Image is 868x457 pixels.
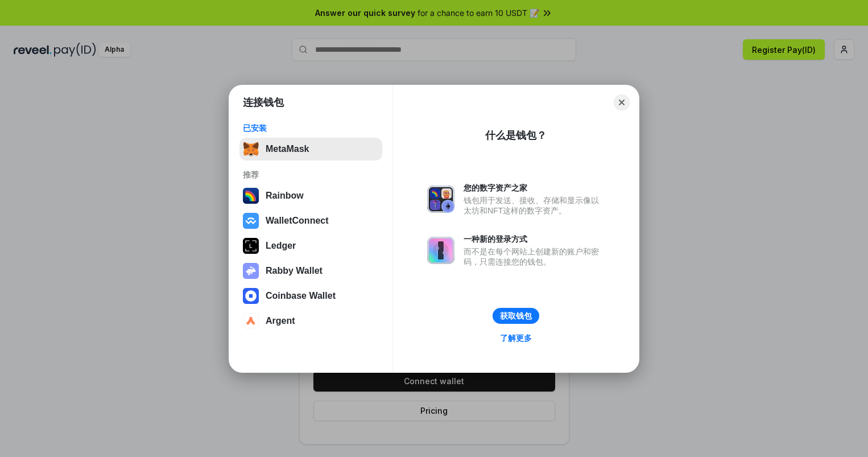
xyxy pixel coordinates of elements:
button: Rabby Wallet [239,260,382,282]
div: Argent [266,316,295,326]
div: 获取钱包 [500,311,532,321]
div: Coinbase Wallet [266,291,336,301]
div: 什么是钱包？ [485,129,547,142]
button: Close [614,94,630,110]
div: 了解更多 [500,333,532,343]
img: svg+xml,%3Csvg%20xmlns%3D%22http%3A%2F%2Fwww.w3.org%2F2000%2Fsvg%22%20fill%3D%22none%22%20viewBox... [427,237,454,264]
img: svg+xml,%3Csvg%20width%3D%22120%22%20height%3D%22120%22%20viewBox%3D%220%200%20120%20120%22%20fil... [243,188,259,204]
div: 一种新的登录方式 [464,234,605,244]
button: 获取钱包 [493,308,539,324]
div: 您的数字资产之家 [464,183,605,193]
a: 了解更多 [493,331,539,345]
img: svg+xml,%3Csvg%20fill%3D%22none%22%20height%3D%2233%22%20viewBox%3D%220%200%2035%2033%22%20width%... [243,141,259,157]
div: 推荐 [243,170,379,180]
img: svg+xml,%3Csvg%20width%3D%2228%22%20height%3D%2228%22%20viewBox%3D%220%200%2028%2028%22%20fill%3D... [243,313,259,329]
div: Ledger [266,241,296,251]
div: 而不是在每个网站上创建新的账户和密码，只需连接您的钱包。 [464,246,605,267]
img: svg+xml,%3Csvg%20xmlns%3D%22http%3A%2F%2Fwww.w3.org%2F2000%2Fsvg%22%20fill%3D%22none%22%20viewBox... [427,186,454,213]
button: MetaMask [239,138,382,160]
div: 钱包用于发送、接收、存储和显示像以太坊和NFT这样的数字资产。 [464,195,605,216]
button: Rainbow [239,184,382,207]
div: WalletConnect [266,216,329,226]
button: Ledger [239,234,382,257]
div: 已安装 [243,123,379,133]
img: svg+xml,%3Csvg%20width%3D%2228%22%20height%3D%2228%22%20viewBox%3D%220%200%2028%2028%22%20fill%3D... [243,213,259,229]
button: Coinbase Wallet [239,285,382,307]
button: WalletConnect [239,209,382,232]
div: Rabby Wallet [266,266,323,276]
h1: 连接钱包 [243,96,284,109]
img: svg+xml,%3Csvg%20xmlns%3D%22http%3A%2F%2Fwww.w3.org%2F2000%2Fsvg%22%20fill%3D%22none%22%20viewBox... [243,263,259,279]
div: Rainbow [266,191,304,201]
button: Argent [239,310,382,332]
img: svg+xml,%3Csvg%20xmlns%3D%22http%3A%2F%2Fwww.w3.org%2F2000%2Fsvg%22%20width%3D%2228%22%20height%3... [243,238,259,254]
div: MetaMask [266,144,309,154]
img: svg+xml,%3Csvg%20width%3D%2228%22%20height%3D%2228%22%20viewBox%3D%220%200%2028%2028%22%20fill%3D... [243,288,259,304]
